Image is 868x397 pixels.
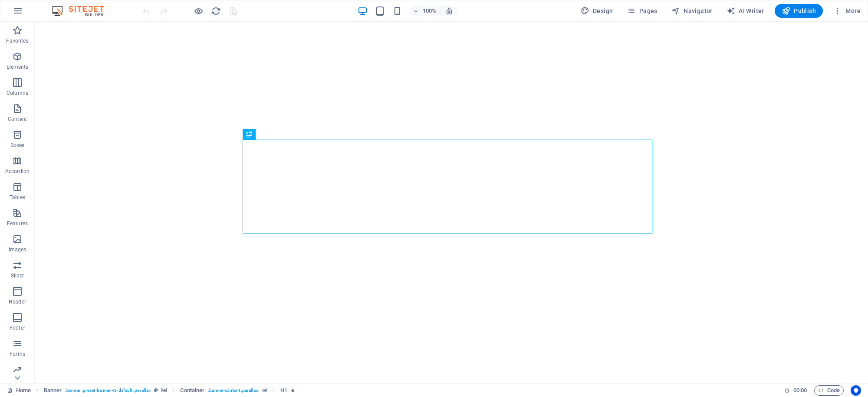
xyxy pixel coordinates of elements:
[782,7,816,15] span: Publish
[7,63,29,70] p: Elements
[44,385,295,396] nav: breadcrumb
[723,4,768,18] button: AI Writer
[280,385,287,396] span: Click to select. Double-click to edit
[727,7,764,15] span: AI Writer
[180,385,204,396] span: Click to select. Double-click to edit
[9,246,26,253] p: Images
[410,6,441,16] button: 100%
[623,4,661,18] button: Pages
[10,194,25,201] p: Tables
[8,116,27,123] p: Content
[814,385,844,396] button: Code
[262,388,267,393] i: This element contains a background
[65,385,151,396] span: . banner .preset-banner-v3-default .parallax
[9,298,26,305] p: Header
[775,4,823,18] button: Publish
[830,4,864,18] button: More
[793,385,807,396] span: 00 00
[291,388,295,393] i: Element contains an animation
[5,168,30,175] p: Accordion
[161,388,167,393] i: This element contains a background
[50,6,115,16] img: Editor Logo
[818,385,840,396] span: Code
[577,4,617,18] button: Design
[445,7,453,15] i: On resize automatically adjust zoom level to fit chosen device.
[6,37,28,44] p: Favorites
[423,6,437,16] h6: 100%
[10,142,25,149] p: Boxes
[208,385,258,396] span: . banner-content .parallax
[154,388,158,393] i: This element is a customizable preset
[7,90,28,97] p: Columns
[581,7,613,15] span: Design
[627,7,657,15] span: Pages
[10,324,25,331] p: Footer
[44,385,62,396] span: Click to select. Double-click to edit
[668,4,716,18] button: Navigator
[211,6,221,16] i: Reload page
[193,6,204,16] button: Click here to leave preview mode and continue editing
[784,385,807,396] h6: Session time
[851,385,861,396] button: Usercentrics
[10,350,25,357] p: Forms
[799,387,801,394] span: :
[210,6,221,16] button: reload
[7,385,31,396] a: Click to cancel selection. Double-click to open Pages
[11,272,24,279] p: Slider
[7,220,28,227] p: Features
[833,7,861,15] span: More
[577,4,617,18] div: Design (Ctrl+Alt+Y)
[671,7,713,15] span: Navigator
